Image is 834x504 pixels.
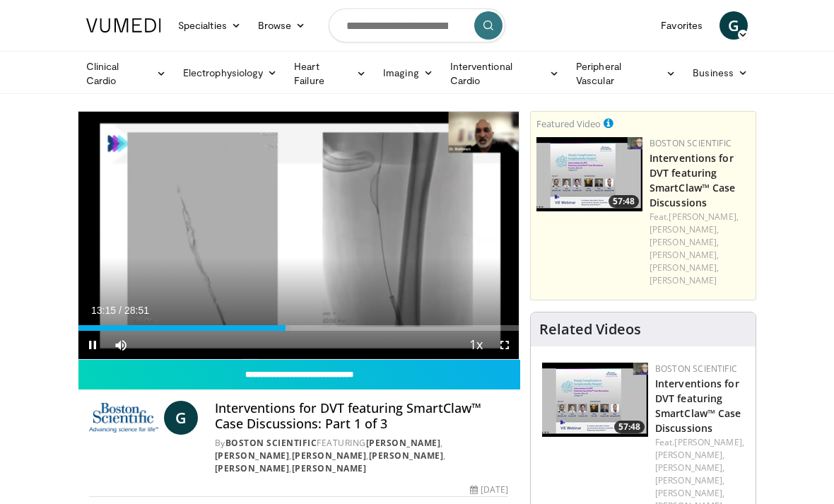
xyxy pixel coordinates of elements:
[292,450,367,462] a: [PERSON_NAME]
[89,401,158,435] img: Boston Scientific
[669,211,738,223] a: [PERSON_NAME],
[684,59,756,87] a: Business
[650,274,717,286] a: [PERSON_NAME]
[650,236,719,248] a: [PERSON_NAME],
[614,421,645,433] span: 57:48
[650,137,732,149] a: Boston Scientific
[329,8,505,42] input: Search topics, interventions
[652,11,711,40] a: Favorites
[91,305,116,316] span: 13:15
[470,484,508,496] div: [DATE]
[286,59,375,88] a: Heart Failure
[609,195,639,208] span: 57:48
[249,11,315,40] a: Browse
[655,363,737,375] a: Boston Scientific
[78,325,519,331] div: Progress Bar
[655,474,724,486] a: [PERSON_NAME],
[536,117,601,130] small: Featured Video
[78,59,175,88] a: Clinical Cardio
[539,321,641,338] h4: Related Videos
[78,112,519,359] video-js: Video Player
[215,401,508,431] h4: Interventions for DVT featuring SmartClaw™ Case Discussions: Part 1 of 3
[655,449,724,461] a: [PERSON_NAME],
[442,59,568,88] a: Interventional Cardio
[86,18,161,33] img: VuMedi Logo
[536,137,642,211] a: 57:48
[655,487,724,499] a: [PERSON_NAME],
[674,436,744,448] a: [PERSON_NAME],
[650,249,719,261] a: [PERSON_NAME],
[292,462,367,474] a: [PERSON_NAME]
[107,331,135,359] button: Mute
[119,305,122,316] span: /
[650,262,719,274] a: [PERSON_NAME],
[542,363,648,437] img: f80d5c17-e695-4770-8d66-805e03df8342.150x105_q85_crop-smart_upscale.jpg
[462,331,491,359] button: Playback Rate
[124,305,149,316] span: 28:51
[215,462,290,474] a: [PERSON_NAME]
[542,363,648,437] a: 57:48
[175,59,286,87] a: Electrophysiology
[78,331,107,359] button: Pause
[164,401,198,435] a: G
[655,377,741,435] a: Interventions for DVT featuring SmartClaw™ Case Discussions
[225,437,317,449] a: Boston Scientific
[170,11,249,40] a: Specialties
[215,450,290,462] a: [PERSON_NAME]
[366,437,441,449] a: [PERSON_NAME]
[491,331,519,359] button: Fullscreen
[655,462,724,474] a: [PERSON_NAME],
[375,59,442,87] a: Imaging
[536,137,642,211] img: f80d5c17-e695-4770-8d66-805e03df8342.150x105_q85_crop-smart_upscale.jpg
[215,437,508,475] div: By FEATURING , , , , ,
[650,151,736,209] a: Interventions for DVT featuring SmartClaw™ Case Discussions
[568,59,684,88] a: Peripheral Vascular
[650,223,719,235] a: [PERSON_NAME],
[369,450,444,462] a: [PERSON_NAME]
[650,211,750,287] div: Feat.
[720,11,748,40] a: G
